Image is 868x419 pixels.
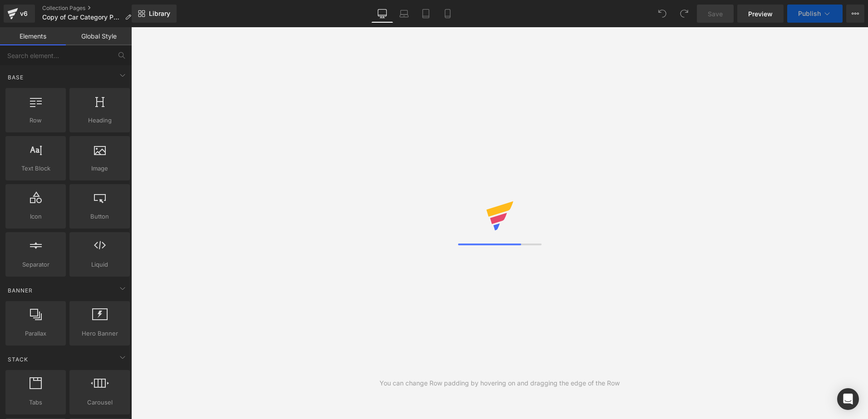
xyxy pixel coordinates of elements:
span: Image [72,164,127,173]
a: Preview [737,5,784,23]
button: More [846,5,864,23]
a: Global Style [66,27,132,45]
span: Liquid [72,260,127,269]
a: v6 [4,5,35,23]
span: Base [7,73,25,82]
span: Save [708,9,723,19]
span: Copy of Car Category Page [42,14,121,21]
span: Carousel [72,398,127,407]
span: Separator [8,260,63,269]
a: Desktop [371,5,393,23]
span: Parallax [8,329,63,338]
div: Open Intercom Messenger [837,388,859,410]
button: Undo [653,5,671,23]
span: Button [72,212,127,221]
a: Collection Pages [42,5,138,12]
span: Preview [748,9,773,19]
span: Publish [798,10,821,17]
button: Redo [675,5,693,23]
a: New Library [132,5,177,23]
div: v6 [18,8,30,19]
span: Stack [7,355,29,364]
span: Hero Banner [72,329,127,338]
span: Text Block [8,164,63,173]
span: Library [149,10,170,18]
span: Icon [8,212,63,221]
a: Laptop [393,5,415,23]
span: Row [8,116,63,125]
span: Tabs [8,398,63,407]
a: Mobile [437,5,459,23]
span: Banner [7,286,34,295]
button: Publish [787,5,843,23]
a: Tablet [415,5,437,23]
div: You can change Row padding by hovering on and dragging the edge of the Row [380,378,620,388]
span: Heading [72,116,127,125]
